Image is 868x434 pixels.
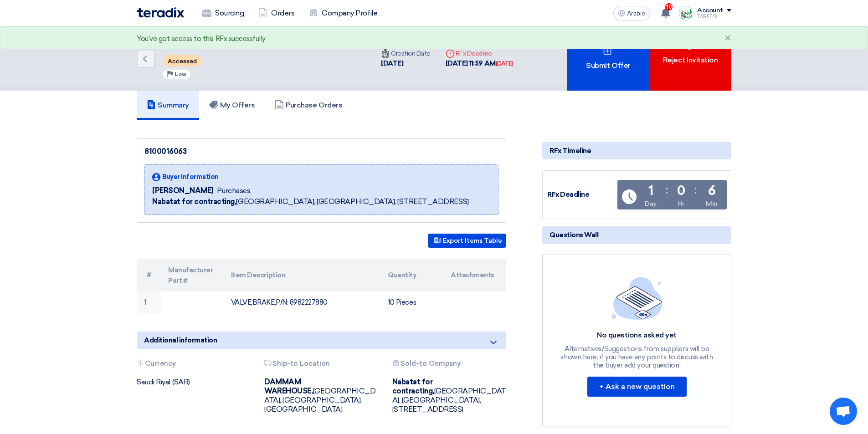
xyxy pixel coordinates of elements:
[265,91,352,120] a: Purchase Orders
[663,56,718,64] font: Reject Invitation
[706,200,718,208] font: Min
[231,271,285,279] font: Item Description
[215,9,244,17] font: Sourcing
[627,10,645,17] font: Arabic
[550,231,598,239] font: Questions Wall
[137,91,199,120] a: Summary
[145,359,176,368] font: Currency
[195,3,251,23] a: Sourcing
[547,190,589,199] font: RFx Deadline
[236,197,468,206] font: [GEOGRAPHIC_DATA], [GEOGRAPHIC_DATA], [STREET_ADDRESS]
[697,14,717,20] font: TAREEQ
[199,91,265,120] a: My Offers
[391,50,431,57] font: Creation Date
[496,60,514,67] font: [DATE]
[392,387,506,414] font: [GEOGRAPHIC_DATA], [GEOGRAPHIC_DATA], [STREET_ADDRESS]
[147,271,151,279] font: #
[560,345,713,369] font: Alternatives/Suggestions from suppliers will be shown here, if you have any points to discuss wit...
[168,58,197,65] font: Accessed
[678,200,684,208] font: Hr
[679,6,693,20] img: Screenshot___1727703618088.png
[830,398,857,425] div: Open chat
[392,378,434,395] font: Nabatat for contracting,
[648,183,653,198] font: 1
[428,234,506,248] button: Export Items Table
[694,183,697,196] font: :
[220,101,255,109] font: My Offers
[708,183,716,198] font: 6
[272,359,330,368] font: Ship-to Location
[322,9,377,17] font: Company Profile
[137,7,184,18] img: Teradix logo
[137,35,266,43] font: You've got access to this RFx successfully
[144,298,146,306] font: 1
[613,6,650,20] button: Arabic
[264,378,313,395] font: DAMMAM WAREHOUSE,
[724,31,731,46] font: ×
[597,331,676,339] font: No questions asked yet
[677,183,685,198] font: 0
[446,59,496,67] font: [DATE] 11:59 AM
[251,3,302,23] a: Orders
[175,71,186,77] font: Low
[645,200,657,208] font: Day
[587,377,687,397] button: + Ask a new question
[550,147,591,155] font: RFx Timeline
[264,387,375,414] font: [GEOGRAPHIC_DATA], [GEOGRAPHIC_DATA], [GEOGRAPHIC_DATA]
[456,50,492,57] font: RFx Deadline
[697,6,723,14] font: Account
[666,4,672,10] font: 10
[144,147,186,156] font: 8100016063
[144,336,217,344] font: Additional information
[152,197,236,206] font: Nabatat for contracting,
[599,382,675,391] font: + Ask a new question
[286,101,342,109] font: Purchase Orders
[611,277,663,320] img: empty_state_list.svg
[586,61,630,70] font: Submit Offer
[388,271,416,279] font: Quantity
[217,186,252,195] font: Purchases,
[152,186,213,195] font: [PERSON_NAME]
[231,298,328,306] font: VALVE,BRAKE,P/N: 8982227880
[271,9,294,17] font: Orders
[162,173,219,181] font: Buyer Information
[388,298,416,306] font: 10 Pieces
[401,359,461,368] font: Sold-to Company
[381,59,403,67] font: [DATE]
[451,271,494,279] font: Attachments
[443,237,502,245] font: Export Items Table
[158,101,189,109] font: Summary
[137,378,190,386] font: Saudi Riyal (SAR)
[666,183,668,196] font: :
[168,266,213,285] font: Manufacturer Part #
